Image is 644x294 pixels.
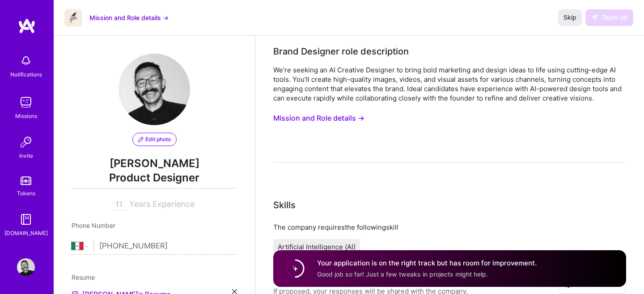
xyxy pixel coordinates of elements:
[563,13,576,22] span: Skip
[132,133,177,146] button: Edit photo
[138,137,144,142] i: icon PencilPurple
[72,222,115,229] span: Phone Number
[114,199,126,210] input: XX
[273,65,626,103] div: We’re seeking an AI Creative Designer to bring bold marketing and design ideas to life using cutt...
[17,189,35,198] div: Tokens
[232,289,237,294] i: icon Close
[17,93,35,111] img: teamwork
[72,157,237,170] span: [PERSON_NAME]
[273,198,296,212] div: Skills
[129,199,195,209] span: Years Experience
[64,9,82,27] img: Company Logo
[278,243,356,251] span: Artificial Intelligence (AI)
[19,151,33,160] div: Invite
[17,133,35,151] img: Invite
[273,45,409,58] div: Brand Designer role description
[72,170,237,189] span: Product Designer
[10,70,42,79] div: Notifications
[99,233,237,259] input: +1 (000) 000-0000
[89,13,169,22] button: Mission and Role details →
[15,258,37,276] a: User Avatar
[15,111,37,121] div: Missions
[17,258,35,276] img: User Avatar
[17,52,35,70] img: bell
[119,54,190,125] img: User Avatar
[273,110,364,126] button: Mission and Role details →
[72,273,95,281] span: Resume
[18,18,36,34] img: logo
[17,210,35,228] img: guide book
[21,176,31,185] img: tokens
[558,9,582,25] button: Skip
[138,135,171,143] span: Edit photo
[4,228,48,238] div: [DOMAIN_NAME]
[273,223,626,232] div: The company requires the following skill
[317,270,488,278] span: Good job so far! Just a few tweaks in projects might help.
[317,258,537,268] h4: Your application is on the right track but has room for improvement.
